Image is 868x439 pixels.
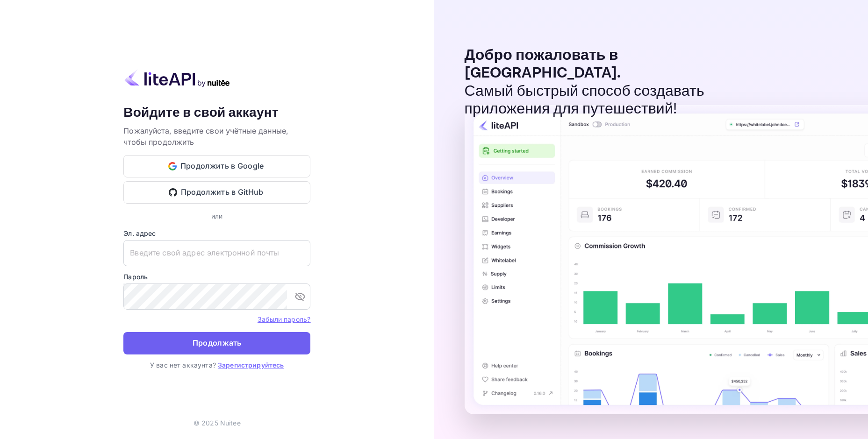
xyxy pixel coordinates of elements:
[123,240,310,266] input: Введите свой адрес электронной почты
[123,229,156,237] ya-tr-span: Эл. адрес
[258,314,310,324] a: Забыли пароль?
[465,82,704,119] ya-tr-span: Самый быстрый способ создавать приложения для путешествий!
[150,361,216,369] ya-tr-span: У вас нет аккаунта?
[211,212,222,220] ya-tr-span: или
[218,361,284,369] a: Зарегистрируйтесь
[258,315,310,323] ya-tr-span: Забыли пароль?
[123,69,231,87] img: liteapi
[123,273,148,281] ya-tr-span: Пароль
[123,126,288,147] ya-tr-span: Пожалуйста, введите свои учётные данные, чтобы продолжить
[291,287,309,306] button: переключить видимость пароля
[193,337,242,349] ya-tr-span: Продолжать
[123,332,310,354] button: Продолжать
[123,155,310,177] button: Продолжить в Google
[123,104,279,121] ya-tr-span: Войдите в свой аккаунт
[465,46,621,83] ya-tr-span: Добро пожаловать в [GEOGRAPHIC_DATA].
[180,160,264,172] ya-tr-span: Продолжить в Google
[181,186,264,198] ya-tr-span: Продолжить в GitHub
[123,181,310,204] button: Продолжить в GitHub
[194,419,241,427] ya-tr-span: © 2025 Nuitee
